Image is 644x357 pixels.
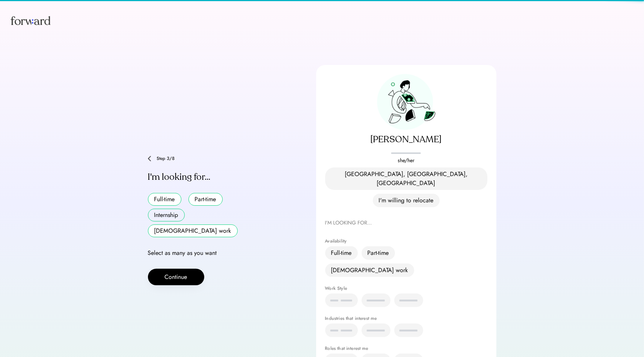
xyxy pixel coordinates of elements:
div: xxxxx [400,296,417,305]
button: Full-time [148,193,181,206]
img: Forward logo [9,9,52,32]
div: Industries that interest me [325,316,487,321]
div: [DEMOGRAPHIC_DATA] work [331,266,408,275]
button: Internship [148,209,185,221]
button: [DEMOGRAPHIC_DATA] work [148,224,238,237]
div: [GEOGRAPHIC_DATA], [GEOGRAPHIC_DATA], [GEOGRAPHIC_DATA] [331,170,481,188]
div: I'm looking for... [148,171,298,183]
div: Select as many as you want [148,249,298,258]
div: Step 3/8 [157,156,298,161]
div: Availability [325,239,487,243]
div: I'M LOOKING FOR... [325,218,487,227]
div: Part-time [368,249,389,258]
div: Full-time [331,249,352,258]
div: xx xxx [331,296,352,305]
div: xxxxx [368,296,385,305]
div: she/her [325,157,487,164]
div: xxxxx [400,326,417,335]
div: [PERSON_NAME] [325,134,487,146]
div: placeholder [325,149,487,157]
div: Work Style [325,286,487,291]
img: chevron-left.png [148,156,151,161]
div: xxxxx [368,326,385,335]
button: Part-time [189,193,223,206]
div: Roles that interest me [325,346,487,351]
button: Continue [148,269,204,285]
div: I'm willing to relocate [379,196,434,205]
img: preview-avatar.png [377,74,436,130]
div: xx xxx [331,326,352,335]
